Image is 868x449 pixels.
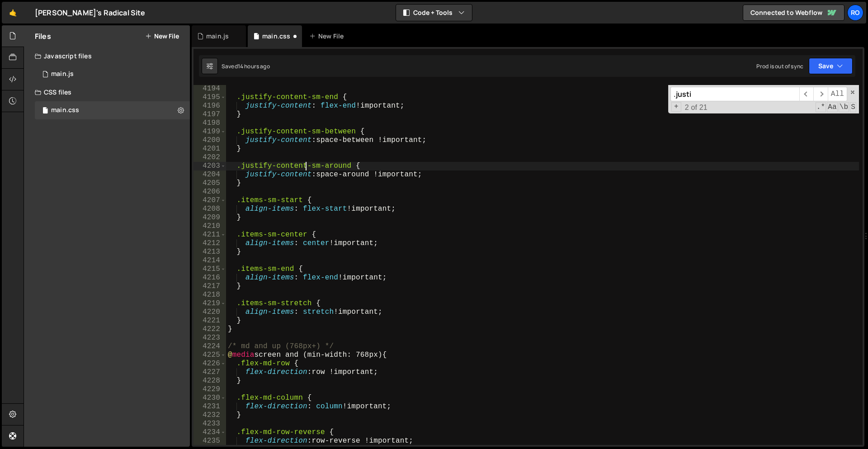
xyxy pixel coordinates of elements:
input: Search for [670,87,799,101]
span: Alt-Enter [828,87,847,101]
div: 4223 [193,334,226,342]
div: 4220 [193,308,226,317]
div: New File [309,32,347,41]
a: Ro [847,5,863,21]
div: 16726/45739.css [35,101,190,119]
div: 4208 [193,205,226,213]
div: 4216 [193,274,226,282]
div: 4234 [193,428,226,437]
div: 4206 [193,188,226,196]
div: 4202 [193,153,226,162]
div: [PERSON_NAME]'s Radical Site [35,7,145,18]
div: 4226 [193,359,226,368]
div: 4204 [193,170,226,179]
div: 4215 [193,265,226,274]
div: main.css [262,32,290,41]
div: 4231 [193,402,226,411]
div: CSS files [24,83,190,101]
span: Whole Word Search [839,102,849,112]
div: 4219 [193,299,226,308]
div: 4229 [193,385,226,394]
div: Javascript files [24,47,190,65]
div: 4203 [193,162,226,170]
div: 4230 [193,394,226,402]
button: New File [145,33,179,40]
div: 4211 [193,231,226,239]
div: 4209 [193,213,226,222]
a: Connected to Webflow [743,5,844,21]
div: main.js [206,32,229,41]
div: Prod is out of sync [756,62,803,70]
div: 4207 [193,196,226,205]
div: 4195 [193,93,226,102]
div: 4205 [193,179,226,188]
span: Search In Selection [850,102,856,112]
button: Save [809,58,853,74]
span: ​ [813,87,827,101]
div: 16726/45737.js [35,65,190,83]
div: 4210 [193,222,226,231]
div: main.css [51,106,79,114]
div: main.js [51,70,74,78]
span: ​ [799,87,813,101]
div: 4232 [193,411,226,420]
div: 4213 [193,248,226,256]
div: 4228 [193,377,226,385]
div: 4200 [193,136,226,145]
div: 4198 [193,119,226,128]
div: 4235 [193,437,226,445]
div: 4217 [193,282,226,291]
span: RegExp Search [816,102,826,112]
span: 2 of 21 [681,103,711,112]
div: 4199 [193,128,226,136]
div: 4225 [193,351,226,359]
span: Toggle Replace mode [671,102,681,112]
div: 4218 [193,291,226,299]
div: 4227 [193,368,226,377]
div: Saved [222,62,270,70]
div: 4221 [193,317,226,325]
span: CaseSensitive Search [827,102,838,112]
div: 4212 [193,239,226,248]
div: 4233 [193,420,226,428]
div: 4214 [193,256,226,265]
div: 4224 [193,342,226,351]
a: 🤙 [2,2,24,24]
div: 4194 [193,85,226,93]
button: Code + Tools [396,5,472,21]
div: 4222 [193,325,226,334]
div: 4197 [193,110,226,119]
div: 4196 [193,102,226,110]
div: 4201 [193,145,226,153]
h2: Files [35,31,51,41]
div: 14 hours ago [238,62,270,70]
